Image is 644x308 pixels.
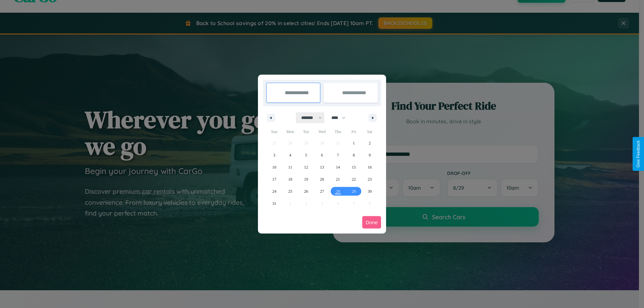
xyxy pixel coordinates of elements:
[266,149,282,161] button: 3
[304,161,308,173] span: 12
[289,149,291,161] span: 4
[336,185,340,197] span: 28
[320,173,324,185] span: 20
[266,197,282,209] button: 31
[362,137,378,149] button: 2
[362,216,381,229] button: Done
[298,126,314,137] span: Tue
[336,173,340,185] span: 21
[288,185,292,197] span: 25
[368,173,372,185] span: 23
[266,185,282,197] button: 24
[346,173,362,185] button: 22
[369,137,371,149] span: 2
[352,185,356,197] span: 29
[362,173,378,185] button: 23
[314,149,330,161] button: 6
[330,161,346,173] button: 14
[352,173,356,185] span: 22
[282,173,298,185] button: 18
[305,149,307,161] span: 5
[346,137,362,149] button: 1
[330,126,346,137] span: Thu
[314,185,330,197] button: 27
[320,185,324,197] span: 27
[298,149,314,161] button: 5
[282,185,298,197] button: 25
[304,173,308,185] span: 19
[272,197,276,209] span: 31
[288,173,292,185] span: 18
[346,149,362,161] button: 8
[298,161,314,173] button: 12
[314,173,330,185] button: 20
[273,149,275,161] span: 3
[282,149,298,161] button: 4
[304,185,308,197] span: 26
[362,149,378,161] button: 9
[272,173,276,185] span: 17
[337,149,339,161] span: 7
[314,126,330,137] span: Wed
[266,161,282,173] button: 10
[346,126,362,137] span: Fri
[298,185,314,197] button: 26
[362,161,378,173] button: 16
[282,126,298,137] span: Mon
[330,149,346,161] button: 7
[314,161,330,173] button: 13
[272,161,276,173] span: 10
[272,185,276,197] span: 24
[288,161,292,173] span: 11
[353,137,355,149] span: 1
[282,161,298,173] button: 11
[336,161,340,173] span: 14
[368,185,372,197] span: 30
[353,149,355,161] span: 8
[352,161,356,173] span: 15
[368,161,372,173] span: 16
[266,126,282,137] span: Sun
[362,185,378,197] button: 30
[320,161,324,173] span: 13
[298,173,314,185] button: 19
[346,161,362,173] button: 15
[330,173,346,185] button: 21
[330,185,346,197] button: 28
[362,126,378,137] span: Sat
[369,149,371,161] span: 9
[266,173,282,185] button: 17
[346,185,362,197] button: 29
[321,149,323,161] span: 6
[636,140,641,168] div: Give Feedback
